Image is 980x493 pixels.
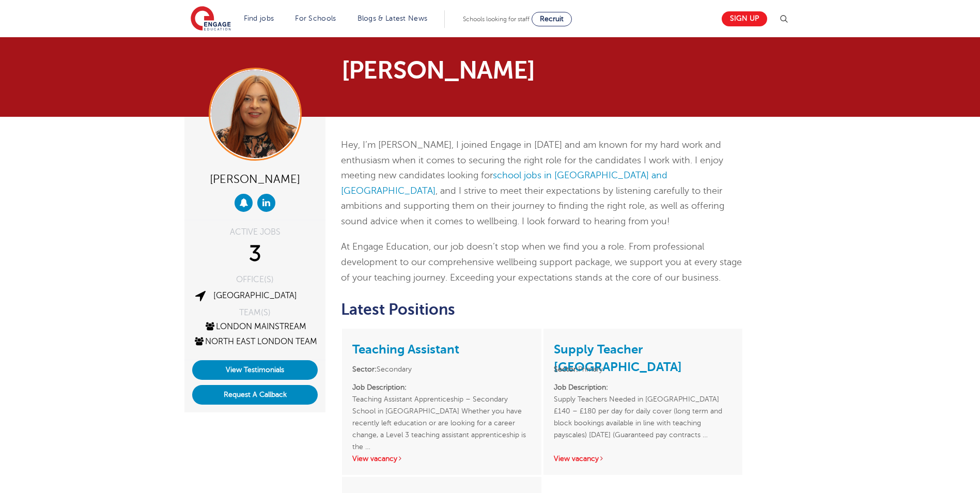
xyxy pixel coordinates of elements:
a: [GEOGRAPHIC_DATA] [213,291,297,300]
li: Primary [554,363,732,375]
a: View vacancy [352,455,403,463]
a: Teaching Assistant [352,342,459,357]
a: Supply Teacher [GEOGRAPHIC_DATA] [554,342,682,374]
h2: Latest Positions [341,301,743,318]
div: 3 [192,241,318,267]
a: For Schools [295,14,336,22]
a: Find jobs [244,14,274,22]
button: Request A Callback [192,385,318,405]
a: Blogs & Latest News [357,14,428,22]
strong: Job Description: [554,383,608,391]
div: [PERSON_NAME] [192,168,318,189]
span: Schools looking for staff [463,16,530,23]
li: Secondary [352,363,531,375]
a: London Mainstream [204,322,306,331]
a: View Testimonials [192,360,318,380]
h1: [PERSON_NAME] [341,58,587,83]
span: Hey, I’m [PERSON_NAME], I joined Engage in [DATE] and am known for my hard work and enthusiasm wh... [341,140,724,226]
span: At Engage Education, our job doesn’t stop when we find you a role. From professional development ... [341,241,742,282]
strong: Job Description: [352,383,407,391]
strong: Sector: [554,365,578,373]
p: Teaching Assistant Apprenticeship – Secondary School in [GEOGRAPHIC_DATA] Whether you have recent... [352,381,531,441]
span: Recruit [540,15,564,23]
a: North East London Team [193,337,317,346]
img: Engage Education [191,6,231,32]
div: OFFICE(S) [192,275,318,284]
div: TEAM(S) [192,309,318,317]
p: Supply Teachers Needed in [GEOGRAPHIC_DATA] £140 – £180 per day for daily cover (long term and bl... [554,381,732,441]
a: View vacancy [554,455,604,463]
a: Recruit [532,12,572,26]
a: school jobs in [GEOGRAPHIC_DATA] and [GEOGRAPHIC_DATA] [341,170,667,196]
strong: Sector: [352,365,377,373]
div: ACTIVE JOBS [192,228,318,236]
a: Sign up [722,11,767,26]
